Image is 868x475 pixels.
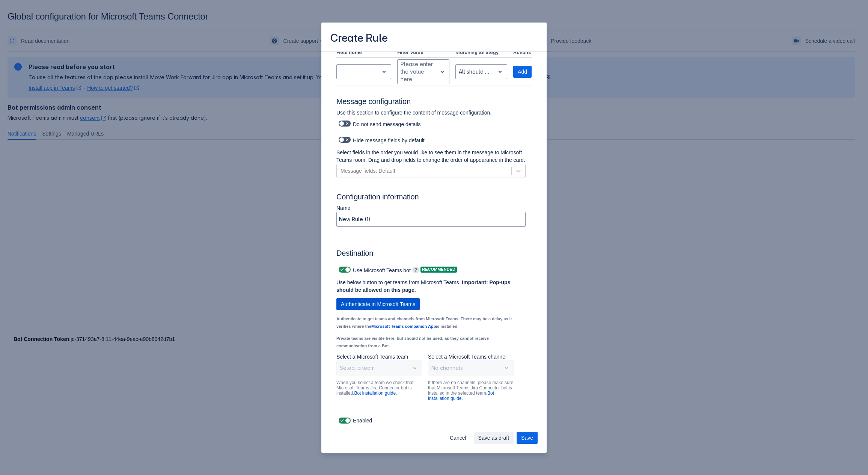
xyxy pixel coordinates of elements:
[445,432,471,444] button: Cancel
[474,432,514,444] button: Save as draft
[428,391,494,401] a: Bot installation guide.
[394,48,452,58] th: Filter value
[336,336,489,348] small: Private teams are visible here, but should not be used, as they cannot receive communication from...
[336,204,526,212] p: Name
[336,48,394,58] th: Field name
[336,97,532,109] h3: Message configuration
[478,432,509,444] span: Save as draft
[354,391,397,396] a: Bot installation guide.
[428,380,514,401] p: If there are no channels, please make sure that Microsoft Teams Jira Connector bot is installed i...
[336,134,526,145] div: Hide message fields by default
[517,432,538,444] button: Save
[371,324,436,329] a: Microsoft Teams companion App
[513,66,532,78] button: Add
[336,192,532,204] h3: Configuration information
[336,353,422,360] p: Select a Microsoft Teams team
[336,279,514,294] p: Use below button to get teams from Microsoft Teams.
[336,298,420,310] button: Authenticate in Microsoft Teams
[450,432,466,444] span: Cancel
[336,149,526,164] p: Select fields in the order you would like to see them in the message to Microsoft Teams room. Dra...
[438,67,447,76] span: open
[380,67,389,76] span: open
[336,109,526,116] p: Use this section to configure the content of message configuration.
[496,67,505,76] span: open
[337,213,525,226] input: Please enter the name of the rule here
[401,60,434,83] div: Please enter the value here
[341,298,415,310] span: Authenticate in Microsoft Teams
[330,32,388,46] h3: Create Rule
[341,167,395,175] div: Message fields: Default
[336,249,526,261] h3: Destination
[452,48,511,58] th: Matching Strategy
[336,118,526,129] div: Do not send message details
[420,267,457,271] span: Recommended
[336,317,512,329] small: Authenticate to get teams and channels from Microsoft Teams. There may be a delay as it verifies ...
[428,353,514,360] p: Select a Microsoft Teams channel
[412,267,419,273] span: ?
[336,415,532,426] div: Enabled
[321,51,547,427] div: Scrollable content
[518,66,527,78] span: Add
[521,432,533,444] span: Save
[336,380,422,396] p: When you select a team we check that Microsoft Teams Jira Connector bot is installed.
[510,48,532,58] th: Actions
[336,264,411,275] div: Use Microsoft Teams bot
